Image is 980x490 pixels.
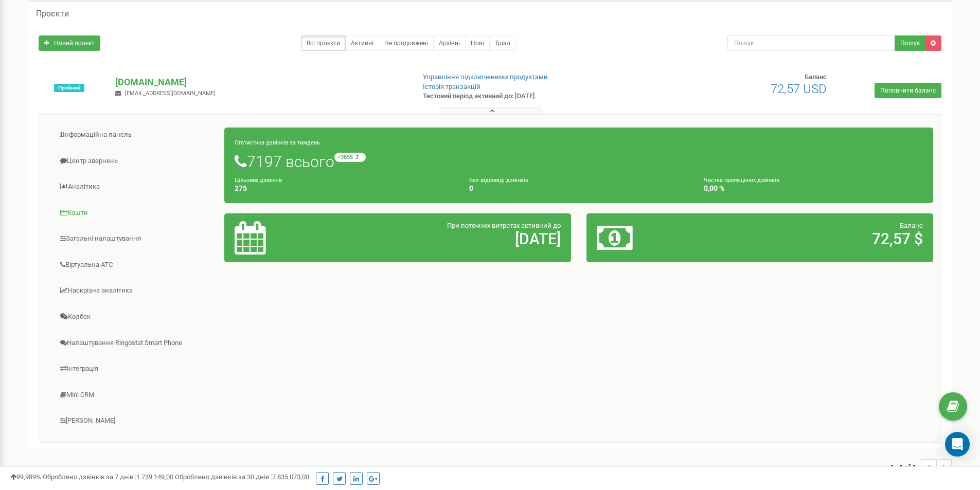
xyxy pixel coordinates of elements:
a: Не продовжені [379,35,434,51]
small: Без відповіді дзвінків [469,177,528,184]
span: Оброблено дзвінків за 7 днів : [43,473,173,481]
a: Кошти [47,201,225,226]
a: Інформаційна панель [47,122,225,148]
h2: [DATE] [348,230,561,247]
small: +3655 [334,153,366,162]
p: Тестовий період активний до: [DATE] [423,92,637,101]
span: 72,57 USD [771,82,827,96]
h2: 72,57 $ [710,230,923,247]
u: 1 739 149,00 [136,473,173,481]
a: Mini CRM [47,383,225,408]
a: Віртуальна АТС [47,252,225,278]
a: Колбек [47,304,225,330]
u: 7 835 073,00 [272,473,309,481]
span: При поточних витратах активний до [447,222,561,229]
span: 99,989% [10,473,41,481]
a: Загальні налаштування [47,226,225,251]
h4: 0,00 % [704,185,923,192]
a: Наскрізна аналітика [47,278,225,303]
button: Пошук [895,35,925,51]
h4: 0 [469,185,688,192]
h5: Проєкти [36,9,69,19]
span: [EMAIL_ADDRESS][DOMAIN_NAME] [125,90,216,97]
span: Оброблено дзвінків за 30 днів : [175,473,309,481]
a: Тріал [489,35,516,51]
a: Поповнити баланс [875,83,941,98]
small: Частка пропущених дзвінків [704,177,779,184]
a: Активні [345,35,379,51]
span: Баланс [900,222,923,229]
a: [PERSON_NAME] [47,408,225,433]
a: Історія транзакцій [423,83,480,90]
span: Баланс [805,73,827,81]
a: Налаштування Ringostat Smart Phone [47,331,225,356]
span: 1 - 1 of 1 [890,459,921,475]
a: Управління підключеними продуктами [423,73,548,81]
p: [DOMAIN_NAME] [115,76,406,89]
a: Аналiтика [47,174,225,199]
h4: 275 [235,185,454,192]
a: Інтеграція [47,356,225,382]
a: Всі проєкти [301,35,346,51]
a: Центр звернень [47,149,225,174]
small: Цільових дзвінків [235,177,282,184]
span: Пробний [54,84,84,92]
a: Архівні [433,35,466,51]
h1: 7197 всього [235,153,923,170]
a: Новий проєкт [39,35,100,51]
a: Нові [465,35,490,51]
nav: ... [890,449,952,485]
div: Open Intercom Messenger [945,432,970,457]
input: Пошук [727,35,895,51]
small: Статистика дзвінків за тиждень [235,139,320,146]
